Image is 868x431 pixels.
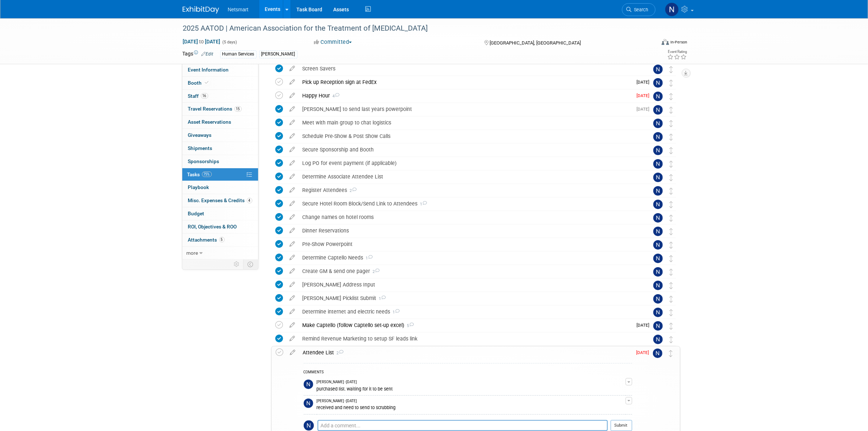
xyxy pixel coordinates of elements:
span: [PERSON_NAME] - [DATE] [317,380,357,385]
span: 5 [219,237,225,242]
a: Giveaways [182,129,258,142]
a: edit [286,119,299,126]
img: ExhibitDay [183,6,219,14]
i: Booth reservation complete [205,81,209,85]
i: Move task [670,188,673,195]
div: Pick up Reception sign at FedEx [299,76,632,88]
div: Schedule Pre-Show & Post Show Calls [299,130,639,142]
div: Secure Sponsorship and Booth [299,143,639,156]
img: Nina Finn [653,308,663,317]
a: edit [286,133,299,139]
a: Sponsorships [182,155,258,168]
a: edit [286,92,299,99]
img: Nina Finn [653,335,663,344]
a: edit [286,173,299,180]
i: Move task [670,309,673,316]
img: Nina Finn [653,281,663,290]
span: [DATE] [637,107,653,112]
img: Nina Finn [653,267,663,277]
img: Nina Finn [304,420,314,431]
img: Nina Finn [653,321,663,331]
i: Move task [670,174,673,181]
div: 2025 AATOD | American Association for the Treatment of [MEDICAL_DATA] [180,22,645,35]
span: Budget [188,211,205,216]
div: [PERSON_NAME] [259,50,297,58]
i: Move task [670,296,673,303]
span: 16 [201,93,208,99]
a: edit [286,295,299,301]
span: Event Information [188,67,229,73]
a: Travel Reservations15 [182,103,258,115]
i: Move task [670,323,673,330]
div: Log PO for event payment (if applicable) [299,157,639,169]
img: Nina Finn [653,213,663,223]
span: [DATE] [637,93,653,98]
a: edit [286,227,299,234]
i: Move task [670,228,673,235]
div: [PERSON_NAME] Picklist Submit [299,292,639,304]
td: Tags [183,50,214,58]
a: edit [286,187,299,193]
span: [PERSON_NAME] - [DATE] [317,399,357,404]
span: Netsmart [228,7,249,12]
div: Meet with main group to chat logistics [299,116,639,129]
td: Personalize Event Tab Strip [231,259,244,269]
div: Dinner Reservations [299,224,639,237]
span: [DATE] [637,323,653,328]
a: edit [286,79,299,85]
span: 15 [234,106,242,112]
div: Secure Hotel Room Block/Send Link to Attendees [299,197,639,210]
img: Nina Finn [304,399,313,408]
div: purchased list. waiting for it to be sent [317,385,626,392]
div: Human Services [220,50,257,58]
div: Create GM & send one pager [299,265,639,277]
a: edit [286,322,299,328]
a: Playbook [182,181,258,194]
span: Shipments [188,145,213,151]
i: Move task [670,107,673,113]
a: edit [286,268,299,274]
img: Nina Finn [653,294,663,304]
a: more [182,247,258,259]
i: Move task [669,350,673,357]
i: Move task [670,215,673,222]
a: edit [286,146,299,153]
a: edit [286,241,299,247]
div: Attendee List [299,346,632,359]
img: Nina Finn [653,78,663,88]
span: 75% [202,172,212,177]
a: Misc. Expenses & Credits4 [182,194,258,207]
span: 2 [334,351,344,355]
a: Shipments [182,142,258,155]
a: Search [622,3,655,16]
a: edit [286,160,299,166]
i: Move task [670,134,673,141]
span: Attachments [188,237,225,243]
a: edit [286,254,299,261]
div: Make Captello (follow Captello set-up excel) [299,319,632,331]
a: edit [286,214,299,220]
span: [DATE] [DATE] [183,38,221,45]
span: 4 [330,94,340,99]
div: received and need to send to scrubbing [317,404,626,411]
span: ROI, Objectives & ROO [188,224,237,230]
div: COMMENTS [304,369,632,377]
i: Move task [670,80,673,86]
img: Nina Finn [653,186,663,196]
div: Change names on hotel rooms [299,211,639,223]
span: Sponsorships [188,158,219,164]
a: Tasks75% [182,168,258,181]
i: Move task [670,282,673,289]
div: Event Format [612,38,688,49]
div: Happy Hour [299,89,632,102]
div: Pre-Show Powerpoint [299,238,639,250]
a: edit [286,106,299,112]
i: Move task [670,269,673,276]
a: edit [287,349,299,356]
a: ROI, Objectives & ROO [182,220,258,233]
span: [GEOGRAPHIC_DATA], [GEOGRAPHIC_DATA] [490,40,581,46]
span: 2 [347,188,357,193]
a: Edit [202,51,214,57]
img: Nina Finn [653,200,663,209]
span: Playbook [188,184,209,190]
